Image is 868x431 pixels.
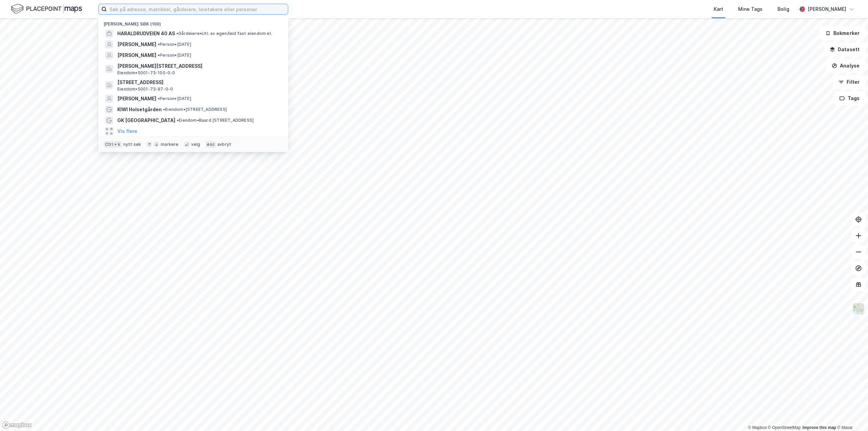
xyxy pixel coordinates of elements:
[163,107,165,112] span: •
[117,30,175,38] span: HARALDRUDVEIEN 40 AS
[714,5,723,13] div: Kart
[117,105,162,114] span: KIWI Holsetgården
[117,95,156,103] span: [PERSON_NAME]
[158,53,160,58] span: •
[803,425,836,430] a: Improve this map
[834,398,868,431] div: Kontrollprogram for chat
[834,398,868,431] iframe: Chat Widget
[158,96,191,101] span: Person • [DATE]
[833,75,865,89] button: Filter
[217,142,231,147] div: avbryt
[163,107,227,112] span: Eiendom • [STREET_ADDRESS]
[158,42,160,47] span: •
[117,40,156,48] span: [PERSON_NAME]
[777,5,789,13] div: Bolig
[117,51,156,59] span: [PERSON_NAME]
[808,5,846,13] div: [PERSON_NAME]
[176,31,178,36] span: •
[107,4,288,14] input: Søk på adresse, matrikkel, gårdeiere, leietakere eller personer
[177,118,179,123] span: •
[117,78,280,86] span: [STREET_ADDRESS]
[748,425,767,430] a: Mapbox
[176,31,272,36] span: Gårdeiere • Utl. av egen/leid fast eiendom el.
[820,26,865,40] button: Bokmerker
[11,3,82,15] img: logo.f888ab2527a4732fd821a326f86c7f29.svg
[161,142,178,147] div: markere
[852,302,865,315] img: Z
[123,142,141,147] div: nytt søk
[826,59,865,73] button: Analyse
[191,142,200,147] div: velg
[2,421,32,429] a: Mapbox homepage
[117,62,280,70] span: [PERSON_NAME][STREET_ADDRESS]
[117,70,175,76] span: Eiendom • 5001-73-100-0-0
[117,116,175,124] span: GK [GEOGRAPHIC_DATA]
[768,425,801,430] a: OpenStreetMap
[104,141,122,148] div: Ctrl + k
[158,53,191,58] span: Person • [DATE]
[834,92,865,105] button: Tags
[738,5,763,13] div: Mine Tags
[158,42,191,47] span: Person • [DATE]
[117,127,137,135] button: Vis flere
[98,16,288,28] div: [PERSON_NAME] søk (100)
[824,43,865,56] button: Datasett
[177,118,254,123] span: Eiendom • Baard [STREET_ADDRESS]
[117,86,173,92] span: Eiendom • 5001-73-97-0-0
[205,141,216,148] div: esc
[158,96,160,101] span: •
